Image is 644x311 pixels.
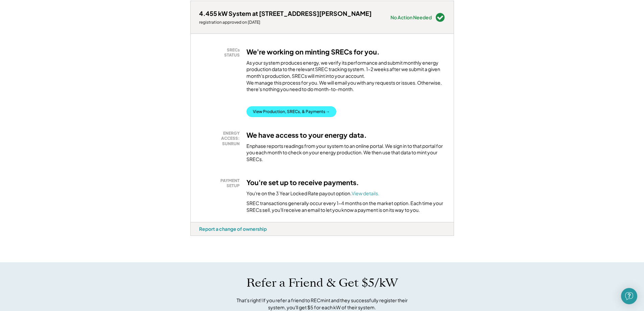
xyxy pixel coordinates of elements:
[199,20,372,25] div: registration approved on [DATE]
[202,131,240,147] div: ENERGY ACCESS: SUNRUN
[190,236,212,239] div: jrjvlv2q - VA Distributed
[199,226,267,232] div: Report a change of ownership
[246,276,398,290] h1: Refer a Friend & Get $5/kW
[352,190,379,196] a: View details.
[246,131,367,139] h3: We have access to your energy data.
[246,60,445,96] div: As your system produces energy, we verify its performance and submit monthly energy production da...
[246,143,445,163] div: Enphase reports readings from your system to an online portal. We sign in to that portal for you ...
[199,9,372,17] div: 4.455 kW System at [STREET_ADDRESS][PERSON_NAME]
[202,178,240,188] div: PAYMENT SETUP
[246,106,336,117] button: View Production, SRECs, & Payments →
[229,297,415,311] div: That's right! If you refer a friend to RECmint and they successfully register their system, you'l...
[621,288,637,304] div: Open Intercom Messenger
[202,47,240,58] div: SRECs STATUS
[246,47,380,56] h3: We're working on minting SRECs for you.
[246,178,359,187] h3: You're set up to receive payments.
[246,190,379,197] div: You're on the 3 Year Locked Rate payout option.
[246,200,445,213] div: SREC transactions generally occur every 1-4 months on the market option. Each time your SRECs sel...
[390,15,432,20] div: No Action Needed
